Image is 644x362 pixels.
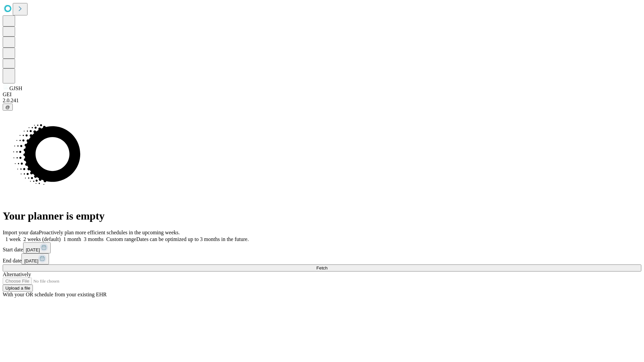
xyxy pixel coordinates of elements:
div: Start date [3,242,641,253]
span: Dates can be optimized up to 3 months in the future. [136,236,249,242]
span: Import your data [3,230,39,235]
button: [DATE] [23,242,51,253]
span: Fetch [316,265,327,270]
span: GJSH [9,85,22,91]
span: 2 weeks (default) [23,236,61,242]
span: [DATE] [24,258,38,263]
div: GEI [3,92,641,98]
span: Custom range [106,236,136,242]
span: 3 months [84,236,104,242]
button: Fetch [3,264,641,271]
div: End date [3,253,641,264]
button: [DATE] [21,253,49,264]
div: 2.0.241 [3,98,641,104]
span: [DATE] [26,247,40,252]
span: Proactively plan more efficient schedules in the upcoming weeks. [39,230,180,235]
h1: Your planner is empty [3,210,641,222]
span: Alternatively [3,271,31,277]
span: @ [5,105,10,110]
button: @ [3,104,13,111]
span: With your OR schedule from your existing EHR [3,292,107,297]
button: Upload a file [3,285,33,292]
span: 1 week [5,236,21,242]
span: 1 month [63,236,81,242]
